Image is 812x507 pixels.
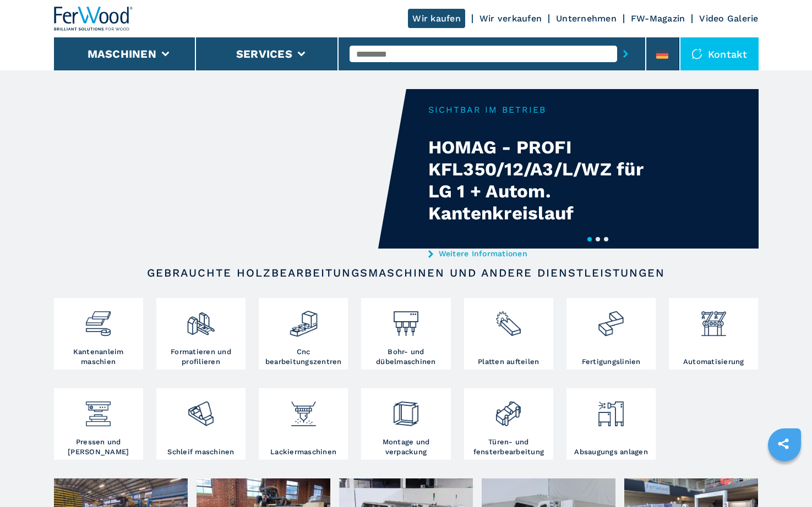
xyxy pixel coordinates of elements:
video: Your browser does not support the video tag. [54,89,406,249]
h3: Absaugungs anlagen [574,447,648,457]
a: Wir verkaufen [479,13,542,24]
a: Weitere Informationen [428,249,644,258]
button: 1 [587,237,592,241]
img: Ferwood [54,7,133,31]
a: Formatieren und profilieren [156,298,246,370]
img: levigatrici_2.png [186,391,215,428]
iframe: Chat [765,458,804,499]
a: Schleif maschinen [156,388,246,460]
a: Fertigungslinien [566,298,656,370]
a: Unternehmen [556,13,617,24]
a: Kantenanleim maschien [54,298,143,370]
a: Pressen und [PERSON_NAME] [54,388,143,460]
img: pressa-strettoia.png [84,391,113,428]
h3: Fertigungslinien [582,357,641,367]
h3: Bohr- und dübelmaschinen [364,347,448,367]
h3: Schleif maschinen [167,447,234,457]
a: Wir kaufen [408,9,465,28]
img: aspirazione_1.png [596,391,625,428]
img: automazione.png [699,301,728,338]
div: Kontakt [680,37,759,70]
h3: Automatisierung [683,357,744,367]
h3: Formatieren und profilieren [159,347,243,367]
h3: Montage und verpackung [364,437,448,457]
img: bordatrici_1.png [84,301,113,338]
button: 3 [604,237,608,241]
img: squadratrici_2.png [186,301,215,338]
a: FW-Magazin [631,13,685,24]
button: submit-button [617,41,634,67]
img: sezionatrici_2.png [494,301,523,338]
h3: Platten aufteilen [478,357,539,367]
a: Absaugungs anlagen [566,388,656,460]
h3: Cnc bearbeitungszentren [261,347,345,367]
a: Bohr- und dübelmaschinen [361,298,450,370]
a: Türen- und fensterbearbeitung [464,388,553,460]
h3: Kantenanleim maschien [57,347,140,367]
img: centro_di_lavoro_cnc_2.png [289,301,318,338]
a: Lackiermaschinen [259,388,348,460]
a: Video Galerie [699,13,758,24]
h3: Pressen und [PERSON_NAME] [57,437,140,457]
img: montaggio_imballaggio_2.png [391,391,421,428]
img: Kontakt [691,48,702,59]
img: foratrici_inseritrici_2.png [391,301,421,338]
img: lavorazione_porte_finestre_2.png [494,391,523,428]
h2: Gebrauchte Holzbearbeitungsmaschinen und andere Dienstleistungen [89,266,723,279]
a: sharethis [770,430,797,458]
h3: Türen- und fensterbearbeitung [467,437,551,457]
img: linee_di_produzione_2.png [596,301,625,338]
button: Maschinen [88,47,156,60]
button: 2 [596,237,600,241]
a: Cnc bearbeitungszentren [259,298,348,370]
img: verniciatura_1.png [289,391,318,428]
h3: Lackiermaschinen [270,447,336,457]
button: Services [236,47,292,60]
a: Montage und verpackung [361,388,450,460]
a: Automatisierung [669,298,758,370]
a: Platten aufteilen [464,298,553,370]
